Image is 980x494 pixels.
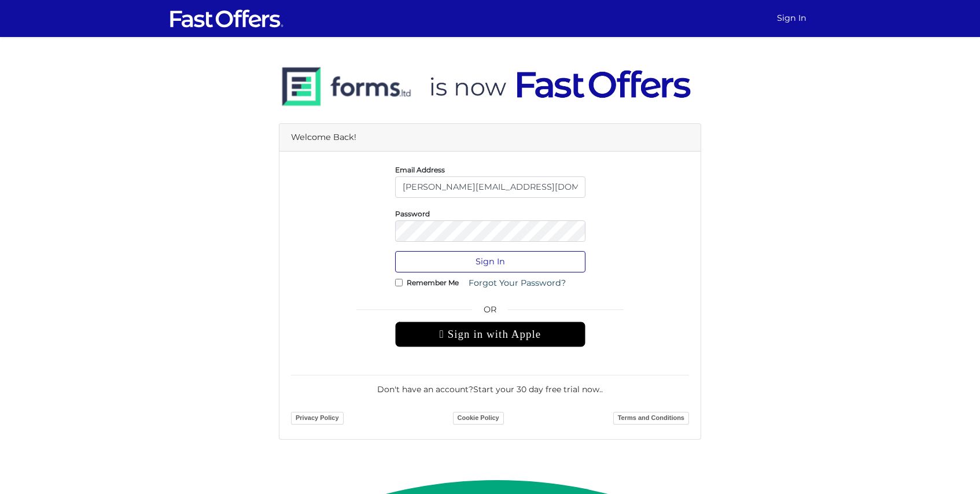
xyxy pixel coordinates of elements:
label: Password [395,212,430,215]
label: Email Address [395,168,445,171]
div: Welcome Back! [279,124,701,152]
label: Remember Me [407,281,459,284]
a: Cookie Policy [453,412,504,425]
a: Privacy Policy [291,412,344,425]
input: E-Mail [395,176,585,198]
div: Don't have an account? . [291,375,689,396]
div: Sign in with Apple [395,322,585,347]
a: Start your 30 day free trial now. [473,384,601,395]
a: Terms and Conditions [613,412,689,425]
span: OR [395,303,585,322]
a: Sign In [772,7,811,30]
button: Sign In [395,251,585,272]
a: Forgot Your Password? [461,272,573,294]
